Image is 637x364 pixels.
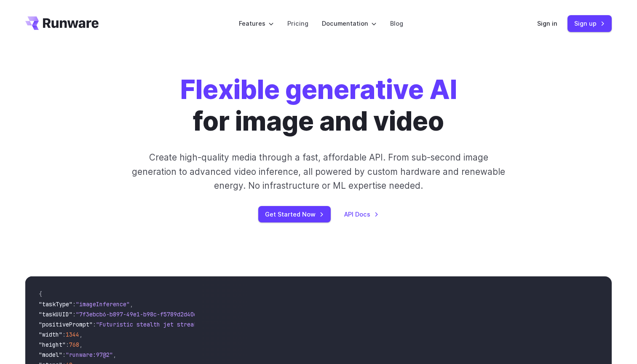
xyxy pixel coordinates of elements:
[344,209,379,219] a: API Docs
[25,16,99,30] a: Go to /
[62,331,66,338] span: :
[567,15,612,32] a: Sign up
[66,341,69,348] span: :
[130,300,133,308] span: ,
[39,341,66,348] span: "height"
[239,19,274,28] label: Features
[79,341,83,348] span: ,
[322,19,377,28] label: Documentation
[76,310,204,318] span: "7f3ebcb6-b897-49e1-b98c-f5789d2d40d7"
[72,300,76,308] span: :
[537,19,557,28] a: Sign in
[72,310,76,318] span: :
[96,321,403,328] span: "Futuristic stealth jet streaking through a neon-lit cityscape with glowing purple exhaust"
[258,206,331,222] a: Get Started Now
[93,321,96,328] span: :
[39,331,62,338] span: "width"
[79,331,83,338] span: ,
[390,19,403,28] a: Blog
[180,74,457,105] strong: Flexible generative AI
[39,321,93,328] span: "positivePrompt"
[39,290,42,298] span: {
[131,150,506,193] p: Create high-quality media through a fast, affordable API. From sub-second image generation to adv...
[39,300,72,308] span: "taskType"
[287,19,308,28] a: Pricing
[62,351,66,359] span: :
[66,331,79,338] span: 1344
[39,310,72,318] span: "taskUUID"
[180,74,457,137] h1: for image and video
[113,351,116,359] span: ,
[66,351,113,359] span: "runware:97@2"
[39,351,62,359] span: "model"
[69,341,79,348] span: 768
[76,300,130,308] span: "imageInference"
